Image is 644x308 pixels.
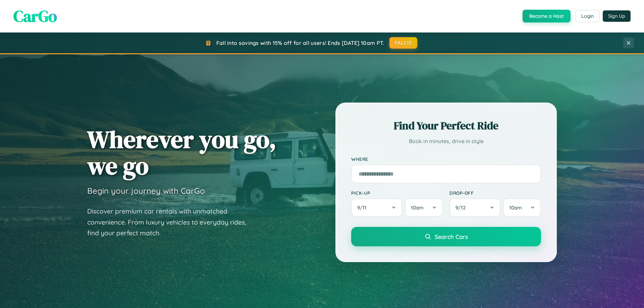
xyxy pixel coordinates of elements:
[411,204,424,211] span: 10am
[87,126,276,179] h1: Wherever you go, we go
[357,204,370,211] span: 9 / 11
[576,10,599,22] button: Login
[405,198,443,217] button: 10am
[449,190,541,196] label: Drop-off
[351,136,541,146] p: Book in minutes, drive in style
[603,10,631,22] button: Sign Up
[389,37,418,49] button: FALL15
[351,190,443,196] label: Pick-up
[503,198,541,217] button: 10am
[351,118,541,133] h2: Find Your Perfect Ride
[509,204,522,211] span: 10am
[523,10,571,22] button: Become a Host
[351,198,402,217] button: 9/11
[435,233,468,240] span: Search Cars
[449,198,500,217] button: 9/12
[351,156,541,162] label: Where
[13,5,57,27] span: CarGo
[87,186,205,196] h3: Begin your journey with CarGo
[87,206,255,239] p: Discover premium car rentals with unmatched convenience. From luxury vehicles to everyday rides, ...
[351,227,541,246] button: Search Cars
[455,204,469,211] span: 9 / 12
[216,40,384,46] span: Fall into savings with 15% off for all users! Ends [DATE] 10am PT.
